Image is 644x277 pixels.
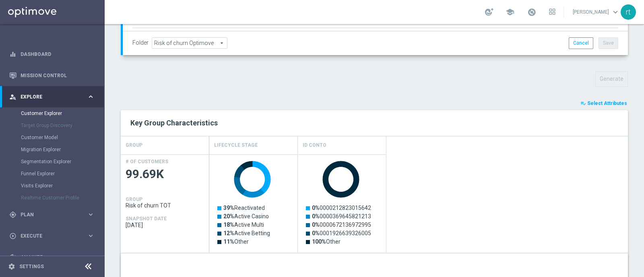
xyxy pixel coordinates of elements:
[580,99,628,108] button: playlist_add_check Select Attributes
[21,43,95,65] a: Dashboard
[9,51,17,58] i: equalizer
[87,253,95,261] i: keyboard_arrow_right
[599,37,618,49] button: Save
[569,37,593,49] button: Cancel
[21,255,87,260] span: Analyze
[9,211,17,218] i: gps_fixed
[19,264,44,269] a: Settings
[223,230,270,236] text: Active Betting
[223,213,269,220] text: Active Casino
[223,205,265,211] text: Reactivated
[126,166,204,182] span: 99.69K
[223,213,234,220] tspan: 20%
[303,138,326,152] h4: Id Conto
[9,51,95,57] button: equalizer Dashboard
[312,222,320,228] tspan: 0%
[21,119,104,131] div: Target Group Discovery
[572,6,621,18] a: [PERSON_NAME]keyboard_arrow_down
[214,138,258,152] h4: Lifecycle Stage
[126,202,204,209] span: Risk of churn TOT
[21,180,104,192] div: Visits Explorer
[21,144,104,156] div: Migration Explorer
[9,94,95,100] button: person_search Explore keyboard_arrow_right
[87,232,95,240] i: keyboard_arrow_right
[21,156,104,168] div: Segmentation Explorer
[132,39,149,46] label: Folder
[126,159,168,164] h4: # OF CUSTOMERS
[312,222,371,228] text: 0000672136972995
[130,118,618,128] h2: Key Group Characteristics
[595,71,628,87] button: Generate
[312,230,320,236] tspan: 0%
[209,154,386,253] div: Press SPACE to select this row.
[611,8,620,16] span: keyboard_arrow_down
[21,110,84,117] a: Customer Explorer
[21,94,87,99] span: Explore
[126,222,204,228] span: 2025-08-23
[87,211,95,218] i: keyboard_arrow_right
[21,170,84,177] a: Funnel Explorer
[21,212,87,217] span: Plan
[21,107,104,119] div: Customer Explorer
[21,183,84,189] a: Visits Explorer
[9,232,17,240] i: play_circle_outline
[312,213,371,220] text: 0000369645821213
[587,101,627,106] span: Select Attributes
[21,234,87,238] span: Execute
[9,72,95,79] button: Mission Control
[223,238,234,245] tspan: 11%
[161,28,268,48] td: Customer Attributes
[9,232,87,240] div: Execute
[9,43,95,65] div: Dashboard
[312,205,371,211] text: 0000212823015642
[21,146,84,153] a: Migration Explorer
[312,230,371,236] text: 0001926639326005
[9,211,95,218] button: gps_fixed Plan keyboard_arrow_right
[223,205,234,211] tspan: 39%
[21,158,84,165] a: Segmentation Explorer
[9,233,95,239] button: play_circle_outline Execute keyboard_arrow_right
[621,4,636,20] div: rt
[223,230,234,236] tspan: 12%
[21,168,104,180] div: Funnel Explorer
[21,192,104,204] div: Realtime Customer Profile
[21,131,104,144] div: Customer Model
[223,222,234,228] tspan: 18%
[9,93,17,101] i: person_search
[126,216,167,222] h4: SNAPSHOT DATE
[87,93,95,101] i: keyboard_arrow_right
[9,254,87,261] div: Analyze
[8,263,15,270] i: settings
[9,211,87,218] div: Plan
[223,222,264,228] text: Active Multi
[126,138,142,152] h4: GROUP
[506,8,514,16] span: school
[223,238,249,245] text: Other
[312,238,341,245] text: Other
[121,154,209,253] div: Press SPACE to select this row.
[312,205,320,211] tspan: 0%
[132,28,161,48] td: 6
[312,238,326,245] tspan: 100%
[9,254,95,261] button: track_changes Analyze keyboard_arrow_right
[580,101,586,106] i: playlist_add_check
[21,134,84,141] a: Customer Model
[21,65,95,86] a: Mission Control
[9,93,87,101] div: Explore
[9,254,17,261] i: track_changes
[9,65,95,86] div: Mission Control
[312,213,320,220] tspan: 0%
[126,197,142,202] h4: GROUP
